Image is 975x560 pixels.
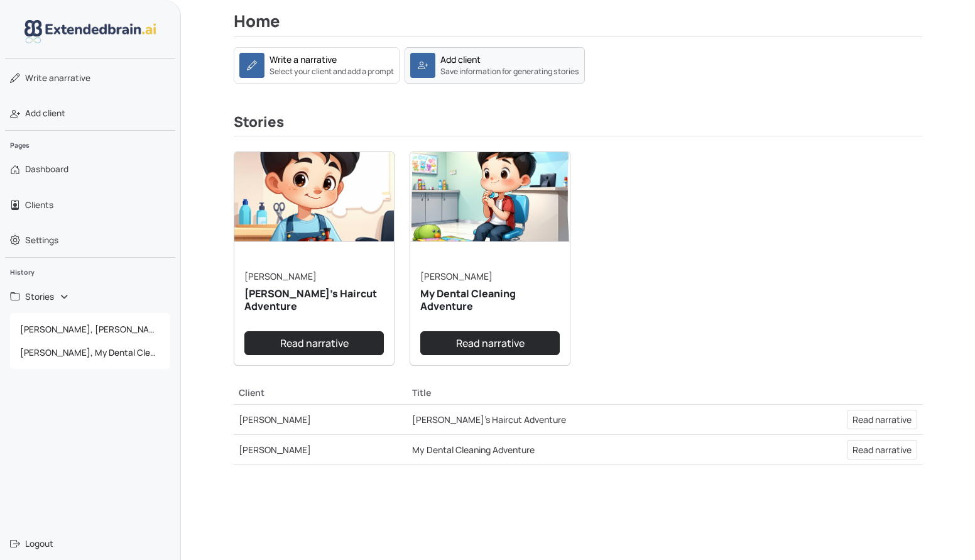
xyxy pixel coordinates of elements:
a: Read narrative [420,331,560,355]
img: logo [25,20,156,43]
h5: My Dental Cleaning Adventure [420,288,560,312]
h3: Stories [234,114,922,136]
a: Write a narrativeSelect your client and add a prompt [234,58,400,70]
a: Add clientSave information for generating stories [405,58,585,70]
div: Write a narrative [270,53,337,66]
a: [PERSON_NAME], My Dental Cleaning Adventure [10,341,170,364]
span: Clients [25,199,53,211]
span: Write a [25,72,54,84]
span: Logout [25,537,53,550]
a: [PERSON_NAME], [PERSON_NAME]'s Haircut Adventure [10,318,170,341]
span: Add client [25,107,65,119]
th: Client [234,381,407,405]
img: narrative [234,152,394,242]
span: Stories [25,290,54,303]
small: Select your client and add a prompt [270,66,394,77]
a: [PERSON_NAME] [420,270,493,282]
div: Add client [440,53,481,66]
a: [PERSON_NAME]'s Haircut Adventure [412,414,566,425]
a: Read narrative [847,440,917,459]
img: narrative [410,152,570,242]
a: Read narrative [847,410,917,429]
h2: Home [234,12,922,37]
small: Save information for generating stories [440,66,579,77]
a: Write a narrativeSelect your client and add a prompt [234,47,400,84]
span: narrative [25,72,90,84]
span: [PERSON_NAME], My Dental Cleaning Adventure [15,341,165,364]
a: [PERSON_NAME] [244,270,317,282]
a: Add clientSave information for generating stories [405,47,585,84]
h5: [PERSON_NAME]'s Haircut Adventure [244,288,384,312]
span: Dashboard [25,163,68,175]
span: [PERSON_NAME], [PERSON_NAME]'s Haircut Adventure [15,318,165,341]
a: Read narrative [244,331,384,355]
a: [PERSON_NAME] [239,414,311,425]
th: Title [407,381,753,405]
a: My Dental Cleaning Adventure [412,444,535,456]
a: [PERSON_NAME] [239,444,311,456]
span: Settings [25,234,58,246]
